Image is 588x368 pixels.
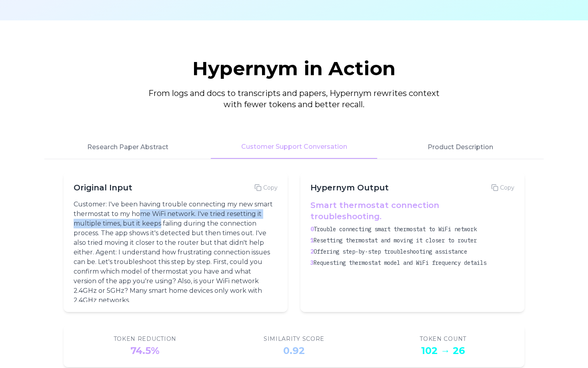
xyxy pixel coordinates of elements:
[114,335,177,343] div: Token Reduction
[420,335,466,343] div: Token Count
[140,88,448,110] p: From logs and docs to transcripts and papers, Hypernym rewrites context with fewer tokens and bet...
[130,344,160,357] div: 74.5%
[264,335,324,343] div: Similarity Score
[310,226,314,233] span: 0
[44,59,544,78] h2: Hypernym in Action
[421,344,465,357] div: 102 → 26
[74,200,274,305] p: Customer: I've been having trouble connecting my new smart thermostat to my home WiFi network. I'...
[310,237,314,244] span: 1
[310,248,314,255] span: 2
[310,182,389,193] h3: Hypernym Output
[254,184,278,192] button: Copy
[314,259,486,266] span: Requesting thermostat model and WiFi frequency details
[500,184,514,192] span: Copy
[310,259,314,266] span: 3
[74,182,132,193] h3: Original Input
[283,344,305,357] div: 0.92
[211,136,377,159] button: Customer Support Conversation
[491,184,514,192] button: Copy
[314,248,467,255] span: Offering step-by-step troubleshooting assistance
[377,136,544,159] button: Product Description
[44,136,211,159] button: Research Paper Abstract
[314,237,477,244] span: Resetting thermostat and moving it closer to router
[263,184,278,192] span: Copy
[314,226,477,233] span: Trouble connecting smart thermostat to WiFi network
[310,200,511,222] h4: Smart thermostat connection troubleshooting.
